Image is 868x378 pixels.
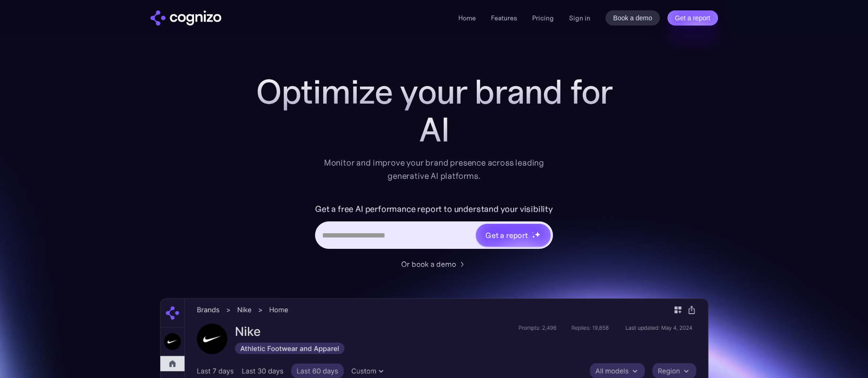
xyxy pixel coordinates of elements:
[532,232,534,233] img: star
[532,235,535,238] img: star
[569,12,590,24] a: Sign in
[491,14,517,22] a: Features
[532,14,554,22] a: Pricing
[485,229,528,241] div: Get a report
[315,202,553,254] form: Hero URL Input Form
[401,258,456,270] div: Or book a demo
[535,231,541,237] img: star
[315,202,553,217] label: Get a free AI performance report to understand your visibility
[150,10,221,26] a: home
[475,223,552,247] a: Get a reportstarstarstar
[245,73,623,111] h1: Optimize your brand for
[150,10,221,26] img: cognizo logo
[245,111,623,149] div: AI
[401,258,467,270] a: Or book a demo
[458,14,476,22] a: Home
[318,156,551,183] div: Monitor and improve your brand presence across leading generative AI platforms.
[667,10,718,26] a: Get a report
[605,10,660,26] a: Book a demo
